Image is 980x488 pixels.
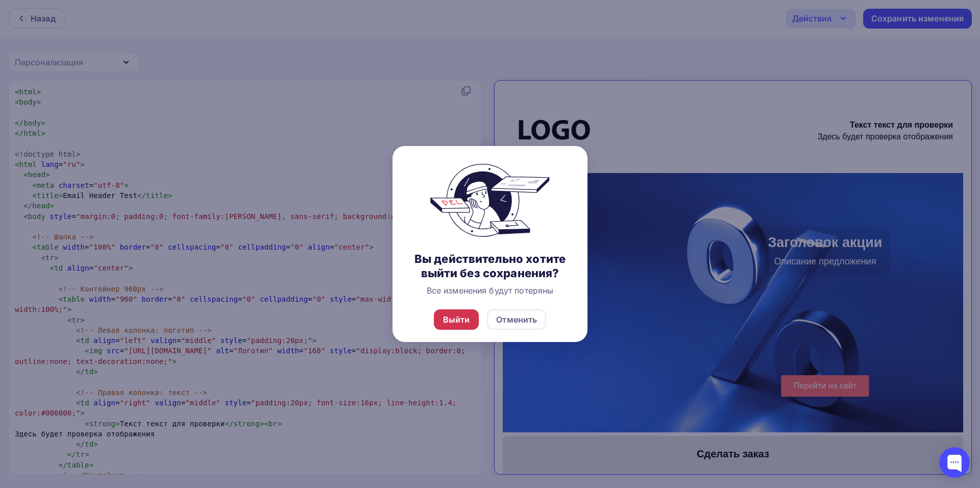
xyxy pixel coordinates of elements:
[496,313,537,326] div: Отменить
[405,284,575,297] div: Все изменения будут потеряны
[279,286,366,308] a: Перейти на сайт
[265,146,379,162] h2: Заголовок акции
[405,252,575,280] div: Вы действительно хотите выйти без сохранения?
[265,167,379,178] p: Описание предложения
[10,357,450,388] div: Сделать заказ
[10,10,92,74] img: Логотип
[347,32,450,40] strong: Текст текст для проверки
[443,313,470,326] div: Выйти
